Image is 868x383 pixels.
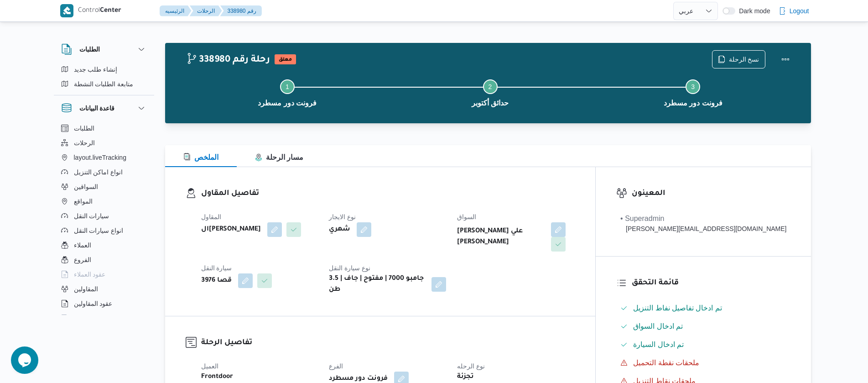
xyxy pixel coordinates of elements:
button: الرحلات [57,136,151,150]
span: السواق [457,213,476,220]
button: فرونت دور مسطرد [186,68,389,116]
h3: المعينون [632,188,790,200]
span: انواع سيارات النقل [74,225,124,236]
b: [PERSON_NAME] علي [PERSON_NAME] [457,226,545,248]
span: السواقين [74,181,98,192]
span: 3 [691,83,695,90]
span: نوع الرحله [457,362,485,370]
img: X8yXhbKr1z7QwAAAABJRU5ErkJggg== [60,4,73,17]
button: عقود العملاء [57,267,151,282]
button: فرونت دور مسطرد [592,68,795,116]
span: حدائق أكتوبر [472,98,509,109]
button: Actions [776,50,795,68]
span: متابعة الطلبات النشطة [74,79,134,89]
button: السواقين [57,179,151,194]
b: ال[PERSON_NAME] [201,224,261,235]
span: 2 [489,83,492,90]
span: Logout [790,5,809,16]
span: نوع الايجار [329,213,356,220]
span: تم ادخال السواق [633,321,683,332]
span: layout.liveTracking [74,152,126,163]
span: اجهزة التليفون [74,313,112,324]
span: فرونت دور مسطرد [664,98,722,109]
span: المقاولين [74,283,98,294]
span: تم ادخال السيارة [633,339,684,350]
b: Frontdoor [201,372,233,383]
span: الطلبات [74,123,94,134]
h3: الطلبات [79,44,100,55]
span: الفرع [329,362,343,370]
span: عقود العملاء [74,269,106,280]
div: • Superadmin [620,213,786,224]
button: حدائق أكتوبر [389,68,592,116]
button: ملحقات نقطة التحميل [617,356,790,370]
button: تم ادخال تفاصيل نفاط التنزيل [617,301,790,315]
button: انواع اماكن التنزيل [57,165,151,179]
button: اجهزة التليفون [57,311,151,325]
button: عقود المقاولين [57,296,151,311]
button: الطلبات [57,121,151,136]
span: عقود المقاولين [74,298,113,309]
button: تم ادخال السواق [617,319,790,334]
span: نوع سيارة النقل [329,264,370,272]
h3: قاعدة البيانات [79,103,115,114]
div: قاعدة البيانات [54,121,154,319]
span: تم ادخال تفاصيل نفاط التنزيل [633,304,722,312]
button: الفروع [57,252,151,267]
b: شهري [329,224,350,235]
button: متابعة الطلبات النشطة [57,77,151,91]
span: مسار الرحلة [255,153,303,161]
span: المقاول [201,213,221,220]
span: الفروع [74,254,91,265]
button: الطلبات [61,44,147,55]
span: • Superadmin mohamed.nabil@illa.com.eg [620,213,786,234]
button: المواقع [57,194,151,209]
button: انواع سيارات النقل [57,223,151,238]
b: تجزئة [457,372,474,383]
h2: 338980 رحلة رقم [186,54,270,66]
b: معلق [279,57,292,63]
span: الرحلات [74,137,95,148]
span: سيارات النقل [74,210,109,221]
b: Center [100,7,121,15]
span: العميل [201,362,218,370]
button: تم ادخال السيارة [617,337,790,352]
button: 338980 رقم [220,5,262,16]
div: الطلبات [54,62,154,95]
button: Logout [775,2,813,20]
span: 1 [286,83,289,90]
span: ملحقات نقطة التحميل [633,359,699,367]
button: نسخ الرحلة [712,50,765,68]
span: معلق [275,54,296,64]
h3: تفاصيل الرحلة [201,337,575,349]
span: نسخ الرحلة [729,54,759,65]
h3: قائمة التحقق [632,277,790,289]
span: تم ادخال تفاصيل نفاط التنزيل [633,303,722,314]
button: الرئيسيه [160,5,192,16]
button: layout.liveTracking [57,150,151,165]
h3: تفاصيل المقاول [201,188,575,200]
button: سيارات النقل [57,209,151,223]
span: انواع اماكن التنزيل [74,167,123,178]
span: ملحقات نقطة التحميل [633,357,699,368]
b: جامبو 7000 | مفتوح | جاف | 3.5 طن [329,273,425,295]
button: العملاء [57,238,151,252]
iframe: chat widget [9,346,38,374]
span: العملاء [74,240,91,251]
span: فرونت دور مسطرد [258,98,317,109]
button: الرحلات [190,5,222,16]
span: تم ادخال السيارة [633,341,684,348]
span: تم ادخال السواق [633,322,683,330]
button: قاعدة البيانات [61,103,147,114]
span: Dark mode [735,7,770,15]
button: المقاولين [57,282,151,296]
span: المواقع [74,196,93,207]
span: سيارة النقل [201,264,232,272]
span: الملخص [183,153,218,161]
button: إنشاء طلب جديد [57,62,151,77]
span: إنشاء طلب جديد [74,64,118,75]
div: [PERSON_NAME][EMAIL_ADDRESS][DOMAIN_NAME] [620,224,786,234]
b: قصا 3976 [201,275,232,286]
